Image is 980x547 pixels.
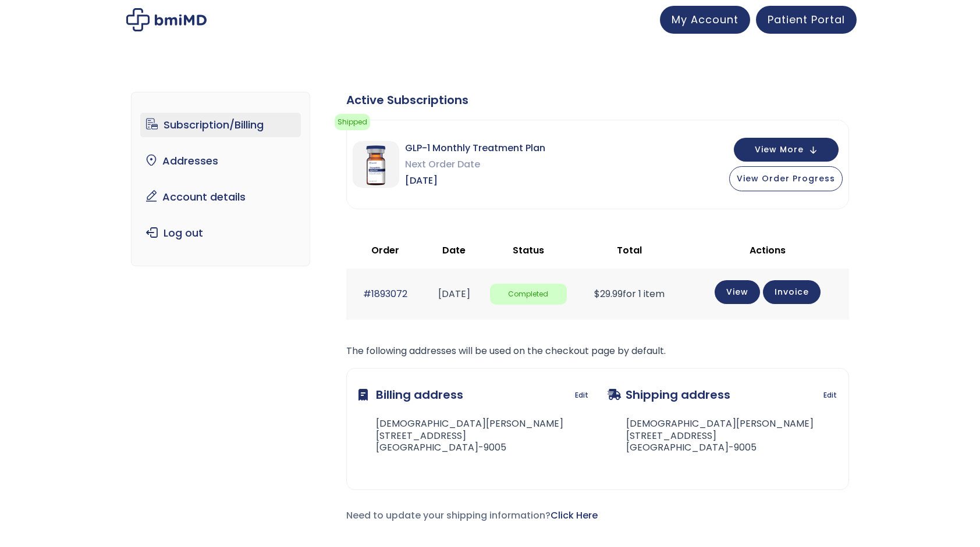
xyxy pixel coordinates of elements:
[594,287,600,301] span: $
[660,6,750,34] a: My Account
[823,387,837,403] a: Edit
[737,173,835,184] span: View Order Progress
[594,287,623,301] span: 29.99
[490,284,566,305] span: Completed
[140,185,301,209] a: Account details
[573,269,687,319] td: for 1 item
[734,138,839,162] button: View More
[756,6,857,34] a: Patient Portal
[371,244,399,257] span: Order
[346,509,598,522] span: Need to update your shipping information?
[405,156,545,173] span: Next Order Date
[131,92,311,266] nav: Account pages
[438,287,470,301] time: [DATE]
[513,244,544,257] span: Status
[358,418,563,454] address: [DEMOGRAPHIC_DATA][PERSON_NAME] [STREET_ADDRESS] [GEOGRAPHIC_DATA]-9005
[346,343,849,359] p: The following addresses will be used on the checkout page by default.
[363,287,407,301] a: #1893072
[499,122,518,134] a: here
[715,280,760,304] a: View
[729,166,843,191] button: View Order Progress
[358,380,463,409] h3: Billing address
[126,8,207,31] img: My account
[755,146,804,153] span: View More
[140,113,301,137] a: Subscription/Billing
[608,418,814,454] address: [DEMOGRAPHIC_DATA][PERSON_NAME] [STREET_ADDRESS] [GEOGRAPHIC_DATA]-9005
[608,380,730,409] h3: Shipping address
[405,173,545,189] span: [DATE]
[768,12,845,27] span: Patient Portal
[551,509,598,522] a: Click Here
[763,280,821,304] a: Invoice
[750,244,786,257] span: Actions
[405,140,545,156] span: GLP-1 Monthly Treatment Plan
[617,244,642,257] span: Total
[575,387,588,403] a: Edit
[140,221,301,245] a: Log out
[672,12,738,27] span: My Account
[140,149,301,173] a: Addresses
[335,114,370,130] span: Shipped
[346,92,849,108] div: Active Subscriptions
[442,244,466,257] span: Date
